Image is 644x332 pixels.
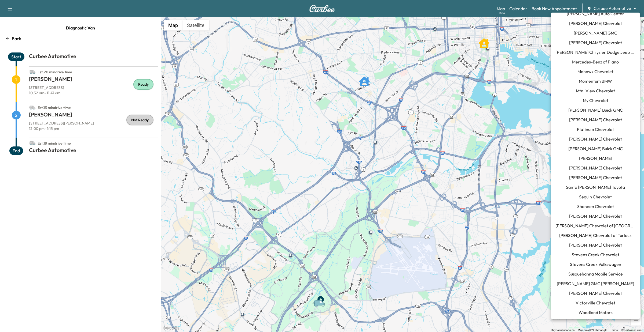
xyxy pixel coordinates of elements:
[569,290,622,296] span: [PERSON_NAME] Chevrolet
[574,30,617,36] span: [PERSON_NAME] GMC
[579,309,613,316] span: Woodland Motors
[569,116,622,123] span: [PERSON_NAME] Chevrolet
[569,39,622,46] span: [PERSON_NAME] Chevrolet
[577,203,614,210] span: Shaheen Chevrolet
[569,165,622,171] span: [PERSON_NAME] Chevrolet
[567,10,624,17] span: [PERSON_NAME] Auto Center
[568,145,623,152] span: [PERSON_NAME] Buick GMC
[557,280,634,287] span: [PERSON_NAME] GMC [PERSON_NAME]
[577,68,613,75] span: Mohawk Chevrolet
[570,261,621,267] span: Stevens Creek Volkswagen
[569,242,622,248] span: [PERSON_NAME] Chevrolet
[569,174,622,181] span: [PERSON_NAME] Chevrolet
[572,59,619,65] span: Mercedes-Benz of Plano
[572,251,619,258] span: Stevens Creek Chevrolet
[579,78,612,84] span: Momentum BMW
[583,97,608,104] span: My Chevrolet
[577,126,614,133] span: Platinum Chevrolet
[566,184,625,190] span: Santa [PERSON_NAME] Toyota
[579,155,612,161] span: [PERSON_NAME]
[569,136,622,142] span: [PERSON_NAME] Chevrolet
[579,194,612,200] span: Seguin Chevrolet
[568,107,623,113] span: [PERSON_NAME] Buick GMC
[568,271,623,277] span: Susquehanna Mobile Service
[576,88,615,94] span: Mtn. View Chevrolet
[569,20,622,27] span: [PERSON_NAME] Chevrolet
[555,222,635,229] span: [PERSON_NAME] Chevrolet of [GEOGRAPHIC_DATA]
[555,49,635,55] span: [PERSON_NAME] Chrysler Dodge Jeep RAM of [GEOGRAPHIC_DATA]
[576,300,615,306] span: Victorville Chevrolet
[569,213,622,219] span: [PERSON_NAME] Chevrolet
[559,232,632,239] span: [PERSON_NAME] Chevrolet of Turlock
